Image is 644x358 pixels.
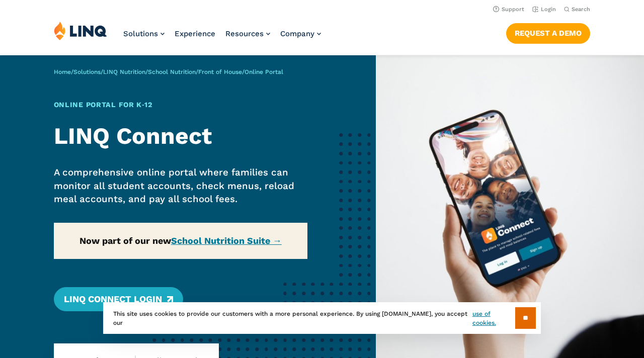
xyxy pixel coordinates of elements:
[54,21,107,40] img: LINQ | K‑12 Software
[79,235,282,246] strong: Now part of our new
[54,68,283,75] span: / / / / /
[103,68,145,75] a: LINQ Nutrition
[506,23,590,43] a: Request a Demo
[225,29,270,38] a: Resources
[198,68,242,75] a: Front of House
[572,6,590,13] span: Search
[564,6,590,13] button: Open Search Bar
[123,21,321,54] nav: Primary Navigation
[103,302,541,334] div: This site uses cookies to provide our customers with a more personal experience. By using [DOMAIN...
[493,6,524,13] a: Support
[73,68,101,75] a: Solutions
[225,29,264,38] span: Resources
[280,29,314,38] span: Company
[148,68,196,75] a: School Nutrition
[54,287,183,311] a: LINQ Connect Login
[175,29,215,38] a: Experience
[472,309,515,327] a: use of cookies.
[280,29,321,38] a: Company
[123,29,158,38] span: Solutions
[123,29,165,38] a: Solutions
[245,68,283,75] span: Online Portal
[54,122,212,149] strong: LINQ Connect
[54,68,71,75] a: Home
[54,100,307,110] h1: Online Portal for K‑12
[54,166,307,206] p: A comprehensive online portal where families can monitor all student accounts, check menus, reloa...
[532,6,556,13] a: Login
[506,21,590,43] nav: Button Navigation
